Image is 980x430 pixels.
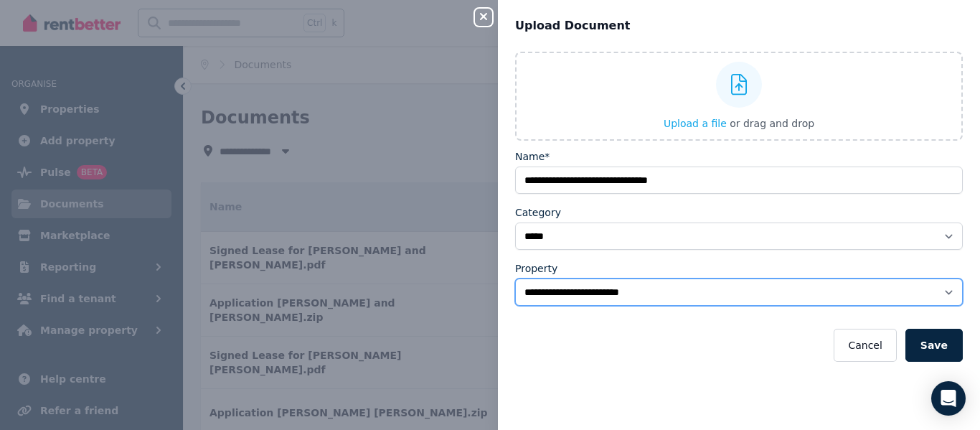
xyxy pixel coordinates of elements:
label: Name* [515,149,550,164]
button: Save [905,329,963,362]
button: Upload a file or drag and drop [664,116,814,131]
span: or drag and drop [730,118,814,129]
label: Property [515,261,557,276]
label: Category [515,205,561,220]
span: Upload Document [515,17,630,34]
div: Open Intercom Messenger [931,381,966,416]
span: Upload a file [664,118,727,129]
button: Cancel [834,329,896,362]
